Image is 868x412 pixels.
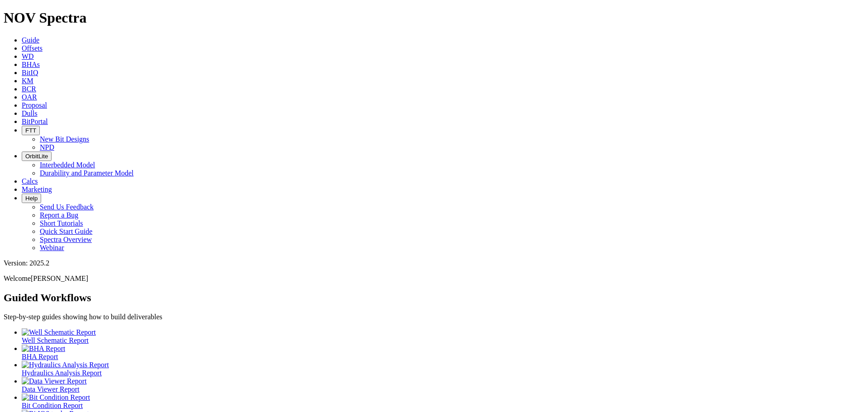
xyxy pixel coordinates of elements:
span: [PERSON_NAME] [31,275,88,282]
button: FTT [22,126,40,135]
span: Data Viewer Report [22,385,80,393]
span: Well Schematic Report [22,336,89,344]
a: Report a Bug [40,211,78,219]
a: BCR [22,85,36,93]
p: Step-by-step guides showing how to build deliverables [4,313,864,321]
button: Help [22,194,41,203]
img: Bit Condition Report [22,393,90,402]
a: Data Viewer Report Data Viewer Report [22,377,864,393]
a: Webinar [40,244,64,251]
span: Help [25,195,38,202]
a: Short Tutorials [40,219,83,227]
img: Data Viewer Report [22,377,87,385]
div: Version: 2025.2 [4,259,864,267]
a: Proposal [22,101,47,109]
a: Interbedded Model [40,161,95,169]
img: BHA Report [22,345,65,353]
img: Hydraulics Analysis Report [22,361,109,369]
a: Hydraulics Analysis Report Hydraulics Analysis Report [22,361,864,377]
span: OrbitLite [25,153,48,160]
a: Spectra Overview [40,236,92,243]
a: New Bit Designs [40,135,89,143]
a: NPD [40,143,54,151]
a: Quick Start Guide [40,227,92,235]
a: KM [22,77,33,85]
a: BitPortal [22,118,48,125]
a: BHA Report BHA Report [22,345,864,360]
a: BitIQ [22,69,38,76]
img: Well Schematic Report [22,328,96,336]
a: Durability and Parameter Model [40,169,134,177]
a: Calcs [22,177,38,185]
a: Send Us Feedback [40,203,94,211]
a: Dulls [22,109,38,117]
h1: NOV Spectra [4,9,864,26]
p: Welcome [4,275,864,283]
span: FTT [25,127,36,134]
a: WD [22,52,34,60]
a: Offsets [22,44,42,52]
span: Hydraulics Analysis Report [22,369,102,377]
a: OAR [22,93,37,101]
a: Bit Condition Report Bit Condition Report [22,393,864,409]
h2: Guided Workflows [4,292,864,304]
a: Well Schematic Report Well Schematic Report [22,328,864,344]
button: OrbitLite [22,152,52,161]
span: Bit Condition Report [22,402,83,409]
a: Guide [22,36,39,44]
a: BHAs [22,61,40,68]
span: BHA Report [22,353,58,360]
a: Marketing [22,185,52,193]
